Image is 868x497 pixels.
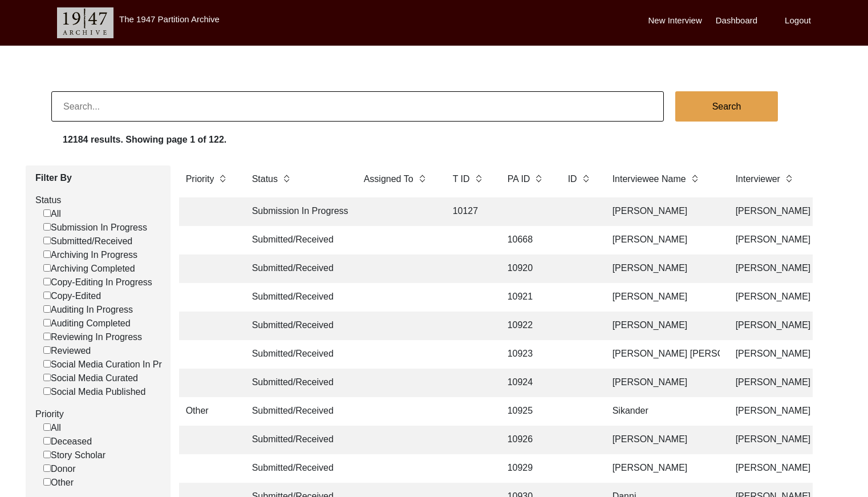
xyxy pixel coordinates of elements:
[43,276,152,289] label: Copy-Editing In Progress
[501,340,552,369] td: 10923
[501,312,552,340] td: 10922
[186,172,214,186] label: Priority
[245,197,348,226] td: Submission In Progress
[501,254,552,283] td: 10920
[43,317,131,330] label: Auditing Completed
[245,254,348,283] td: Submitted/Received
[43,476,74,490] label: Other
[43,346,51,354] input: Reviewed
[43,344,91,358] label: Reviewed
[57,7,113,38] img: header-logo.png
[691,172,699,185] img: sort-button.png
[606,397,720,426] td: Sikander
[508,172,530,186] label: PA ID
[43,289,101,303] label: Copy-Edited
[35,193,162,207] label: Status
[43,319,51,326] input: Auditing Completed
[43,360,51,367] input: Social Media Curation In Progress
[63,133,226,147] label: 12184 results. Showing page 1 of 122.
[43,303,133,317] label: Auditing In Progress
[785,172,793,185] img: sort-button.png
[43,358,189,371] label: Social Media Curation In Progress
[606,283,720,312] td: [PERSON_NAME]
[606,226,720,254] td: [PERSON_NAME]
[648,14,702,27] label: New Interview
[43,235,132,248] label: Submitted/Received
[501,283,552,312] td: 10921
[534,172,542,185] img: sort-button.png
[245,283,348,312] td: Submitted/Received
[43,264,51,272] input: Archiving Completed
[606,254,720,283] td: [PERSON_NAME]
[453,172,470,186] label: T ID
[245,426,348,454] td: Submitted/Received
[43,221,147,235] label: Submission In Progress
[606,426,720,454] td: [PERSON_NAME]
[35,407,162,421] label: Priority
[43,385,145,399] label: Social Media Published
[501,426,552,454] td: 10926
[43,333,51,340] input: Reviewing In Progress
[43,262,135,276] label: Archiving Completed
[245,340,348,369] td: Submitted/Received
[43,448,106,462] label: Story Scholar
[43,237,51,244] input: Submitted/Received
[582,172,590,185] img: sort-button.png
[418,172,426,185] img: sort-button.png
[43,374,51,381] input: Social Media Curated
[716,14,757,27] label: Dashboard
[568,172,577,186] label: ID
[282,172,290,185] img: sort-button.png
[43,305,51,313] input: Auditing In Progress
[252,172,278,186] label: Status
[501,226,552,254] td: 10668
[43,421,61,435] label: All
[43,435,92,448] label: Deceased
[43,464,51,472] input: Donor
[606,369,720,397] td: [PERSON_NAME]
[245,369,348,397] td: Submitted/Received
[43,462,76,476] label: Donor
[119,14,220,24] label: The 1947 Partition Archive
[501,369,552,397] td: 10924
[606,340,720,369] td: [PERSON_NAME] [PERSON_NAME]
[43,371,138,385] label: Social Media Curated
[43,387,51,395] input: Social Media Published
[179,397,236,426] td: Other
[218,172,226,185] img: sort-button.png
[43,437,51,445] input: Deceased
[245,397,348,426] td: Submitted/Received
[43,292,51,299] input: Copy-Edited
[43,423,51,431] input: All
[43,478,51,486] input: Other
[43,207,61,221] label: All
[51,91,664,122] input: Search...
[43,209,51,217] input: All
[606,197,720,226] td: [PERSON_NAME]
[501,397,552,426] td: 10925
[675,91,778,122] button: Search
[606,454,720,483] td: [PERSON_NAME]
[245,454,348,483] td: Submitted/Received
[613,172,686,186] label: Interviewee Name
[474,172,482,185] img: sort-button.png
[43,278,51,285] input: Copy-Editing In Progress
[43,248,137,262] label: Archiving In Progress
[43,451,51,458] input: Story Scholar
[785,14,811,27] label: Logout
[736,172,780,186] label: Interviewer
[43,250,51,258] input: Archiving In Progress
[245,226,348,254] td: Submitted/Received
[501,454,552,483] td: 10929
[35,171,162,185] label: Filter By
[364,172,413,186] label: Assigned To
[43,223,51,231] input: Submission In Progress
[245,312,348,340] td: Submitted/Received
[43,330,142,344] label: Reviewing In Progress
[606,312,720,340] td: [PERSON_NAME]
[446,197,492,226] td: 10127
